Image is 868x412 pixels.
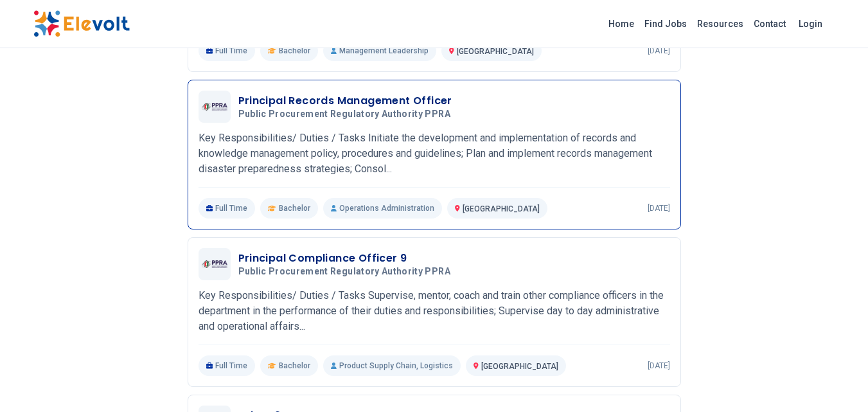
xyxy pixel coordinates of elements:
[199,288,670,334] p: Key Responsibilities/ Duties / Tasks Supervise, mentor, coach and train other compliance officers...
[238,251,456,266] h3: Principal Compliance Officer 9
[692,13,748,34] a: Resources
[202,260,227,269] img: Public Procurement Regulatory Authority PPRA
[279,46,310,56] span: Bachelor
[202,103,227,111] img: Public Procurement Regulatory Authority PPRA
[748,13,791,34] a: Contact
[199,355,256,376] p: Full Time
[648,361,670,371] p: [DATE]
[639,13,692,34] a: Find Jobs
[603,13,639,34] a: Home
[323,198,442,219] p: Operations Administration
[279,203,310,213] span: Bachelor
[199,91,670,219] a: Public Procurement Regulatory Authority PPRAPrincipal Records Management OfficerPublic Procuremen...
[279,361,310,371] span: Bachelor
[238,109,450,120] span: Public Procurement Regulatory Authority PPRA
[804,350,868,412] iframe: Chat Widget
[199,40,256,61] p: Full Time
[648,203,670,213] p: [DATE]
[199,248,670,376] a: Public Procurement Regulatory Authority PPRAPrincipal Compliance Officer 9Public Procurement Regu...
[33,10,130,37] img: Elevolt
[463,204,540,213] span: [GEOGRAPHIC_DATA]
[648,46,670,56] p: [DATE]
[238,93,456,109] h3: Principal Records Management Officer
[238,266,450,278] span: Public Procurement Regulatory Authority PPRA
[323,40,436,61] p: Management Leadership
[199,130,670,177] p: Key Responsibilities/ Duties / Tasks Initiate the development and implementation of records and k...
[481,362,558,371] span: [GEOGRAPHIC_DATA]
[199,198,256,219] p: Full Time
[323,355,461,376] p: Product Supply Chain, Logistics
[457,47,534,56] span: [GEOGRAPHIC_DATA]
[791,11,830,37] a: Login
